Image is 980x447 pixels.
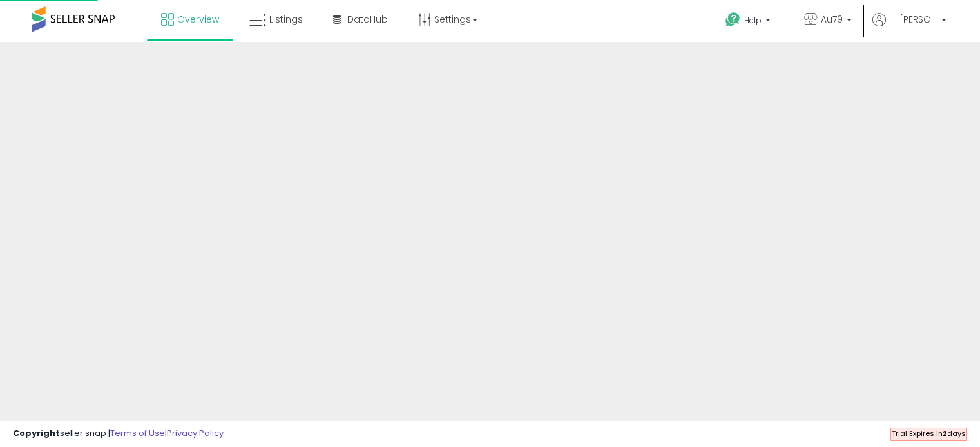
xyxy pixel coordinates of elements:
[872,13,946,42] a: Hi [PERSON_NAME]
[269,13,303,26] span: Listings
[110,427,165,439] a: Terms of Use
[725,12,741,28] i: Get Help
[821,13,843,26] span: Au79
[715,2,783,42] a: Help
[177,13,219,26] span: Overview
[744,15,762,26] span: Help
[347,13,388,26] span: DataHub
[889,13,937,26] span: Hi [PERSON_NAME]
[892,428,966,439] span: Trial Expires in days
[13,427,60,439] strong: Copyright
[167,427,224,439] a: Privacy Policy
[943,428,947,439] b: 2
[13,428,224,440] div: seller snap | |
